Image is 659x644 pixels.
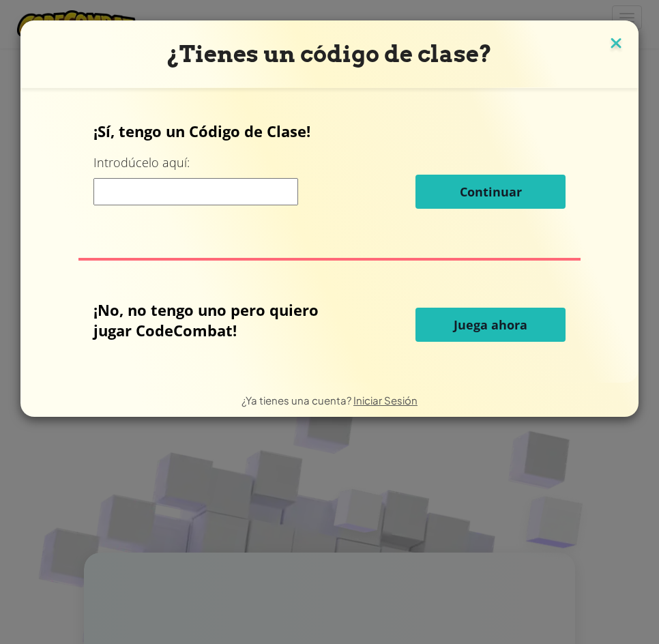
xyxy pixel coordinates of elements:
span: Juega ahora [454,317,527,333]
p: ¡Sí, tengo un Código de Clase! [93,121,566,141]
img: close icon [607,34,625,55]
p: ¡No, no tengo uno pero quiero jugar CodeCombat! [93,299,348,340]
span: ¿Tienes un código de clase? [167,40,492,68]
a: Iniciar Sesión [353,394,418,407]
button: Juega ahora [415,308,566,342]
span: Continuar [460,184,522,200]
label: Introdúcelo aquí: [93,154,190,171]
button: Continuar [415,175,566,209]
span: ¿Ya tienes una cuenta? [241,394,353,407]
